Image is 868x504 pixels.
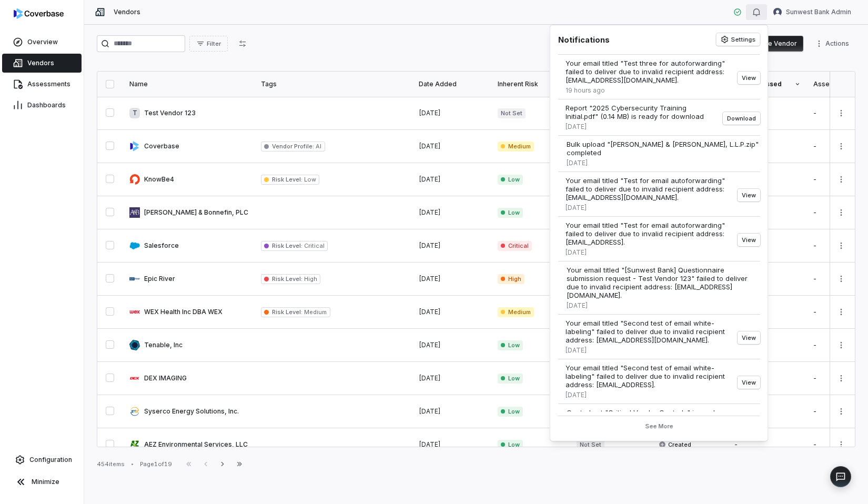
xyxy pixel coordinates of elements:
[833,370,850,386] button: More actions
[272,275,302,283] span: Risk Level :
[498,241,532,251] span: Critical
[566,301,760,310] div: [DATE]
[566,391,729,399] div: [DATE]
[27,38,58,46] span: Overview
[29,456,72,464] span: Configuration
[131,460,134,468] div: •
[272,176,302,183] span: Risk Level :
[140,460,172,468] div: Page 1 of 19
[114,8,140,16] span: Vendors
[419,275,441,283] span: [DATE]
[738,234,760,246] button: View
[498,307,534,317] span: Medium
[97,460,125,468] div: 454 items
[27,59,54,67] span: Vendors
[419,308,441,316] span: [DATE]
[498,374,523,384] span: Low
[738,189,760,201] button: View
[189,36,228,52] button: Filter
[723,112,760,125] button: Download
[4,471,79,492] button: Minimize
[566,221,729,246] div: Your email titled "Test for email autoforwarding" failed to deliver due to invalid recipient addr...
[4,450,79,469] a: Configuration
[833,238,850,254] button: More actions
[419,341,441,349] span: [DATE]
[419,109,441,117] span: [DATE]
[272,143,314,150] span: Vendor Profile :
[27,101,66,109] span: Dashboards
[302,176,316,183] span: Low
[812,36,855,52] button: More actions
[566,204,729,212] div: [DATE]
[129,80,248,88] div: Name
[419,208,441,216] span: [DATE]
[565,104,714,120] div: Report "2025 Cybersecurity Training Initial.pdf" (0.14 MB) is ready for download
[498,208,523,218] span: Low
[27,80,70,88] span: Assessments
[786,8,851,16] span: Sunwest Bank Admin
[566,176,729,201] div: Your email titled "Test for email autoforwarding" failed to deliver due to invalid recipient addr...
[566,140,760,157] div: Bulk upload "[PERSON_NAME] & [PERSON_NAME], L.L.P.zip" completed
[419,407,441,415] span: [DATE]
[498,80,564,88] div: Inherent Risk
[2,33,82,52] a: Overview
[272,242,302,249] span: Risk Level :
[2,54,82,73] a: Vendors
[14,8,64,19] img: logo-D7KZi-bG.svg
[207,40,221,48] span: Filter
[566,86,729,95] div: 19 hours ago
[566,346,729,355] div: [DATE]
[498,440,523,450] span: Low
[498,175,523,185] span: Low
[302,242,324,249] span: Critical
[728,428,807,461] td: -
[419,241,441,249] span: [DATE]
[833,172,850,187] button: More actions
[744,36,803,52] button: Create Vendor
[833,271,850,287] button: More actions
[261,80,406,88] div: Tags
[833,205,850,220] button: More actions
[566,159,760,167] div: [DATE]
[419,374,441,382] span: [DATE]
[577,440,604,450] span: Not Set
[659,440,691,449] span: Created
[833,437,850,452] button: More actions
[2,75,82,94] a: Assessments
[566,248,729,257] div: [DATE]
[419,175,441,183] span: [DATE]
[566,59,729,84] div: Your email titled "Test three for autoforwarding" failed to deliver due to invalid recipient addr...
[833,404,850,419] button: More actions
[738,376,760,389] button: View
[498,142,534,152] span: Medium
[567,408,719,417] div: Control set "Critical Vendor Controls" is ready
[32,478,59,486] span: Minimize
[419,440,441,448] span: [DATE]
[498,274,524,284] span: High
[498,407,523,417] span: Low
[498,108,526,118] span: Not Set
[641,420,677,433] button: See More
[272,308,302,316] span: Risk Level :
[419,142,441,150] span: [DATE]
[498,340,523,350] span: Low
[738,72,760,84] button: View
[767,4,857,20] button: Sunwest Bank Admin avatarSunwest Bank Admin
[833,105,850,121] button: More actions
[314,143,321,150] span: AI
[419,80,485,88] div: Date Added
[833,138,850,154] button: More actions
[558,33,610,46] h1: Notifications
[2,96,82,115] a: Dashboards
[833,304,850,320] button: More actions
[302,308,327,316] span: Medium
[566,364,729,389] div: Your email titled "Second test of email white-labeling" failed to deliver due to invalid recipien...
[302,275,317,283] span: High
[773,8,782,16] img: Sunwest Bank Admin avatar
[716,33,760,46] button: Settings
[566,319,729,344] div: Your email titled "Second test of email white-labeling" failed to deliver due to invalid recipien...
[566,266,760,299] div: Your email titled "[Sunwest Bank] Questionnaire submission request - Test Vendor 123" failed to d...
[565,123,714,131] div: [DATE]
[833,337,850,353] button: More actions
[738,331,760,344] button: View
